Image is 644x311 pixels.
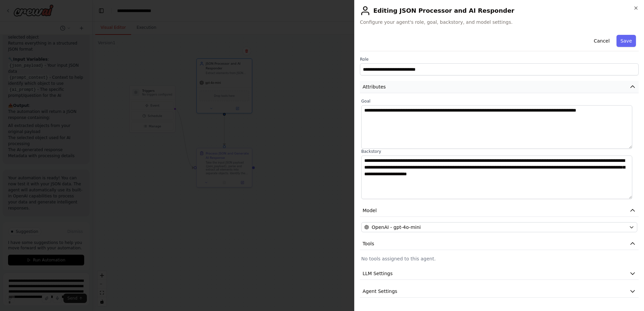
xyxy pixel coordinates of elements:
button: Attributes [360,81,639,93]
span: LLM Settings [363,270,393,277]
button: Agent Settings [360,285,639,298]
button: LLM Settings [360,267,639,280]
label: Role [360,57,639,62]
button: OpenAI - gpt-4o-mini [361,222,637,232]
label: Goal [361,99,637,104]
span: Configure your agent's role, goal, backstory, and model settings. [360,19,639,25]
button: Model [360,204,639,217]
span: Tools [363,240,374,247]
span: Attributes [363,83,386,90]
span: Agent Settings [363,288,397,295]
label: Backstory [361,149,637,154]
span: OpenAI - gpt-4o-mini [372,224,421,231]
p: No tools assigned to this agent. [361,255,637,262]
h2: Editing JSON Processor and AI Responder [360,5,639,16]
span: Model [363,207,377,214]
button: Tools [360,238,639,250]
button: Cancel [590,35,613,47]
button: Save [616,35,636,47]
